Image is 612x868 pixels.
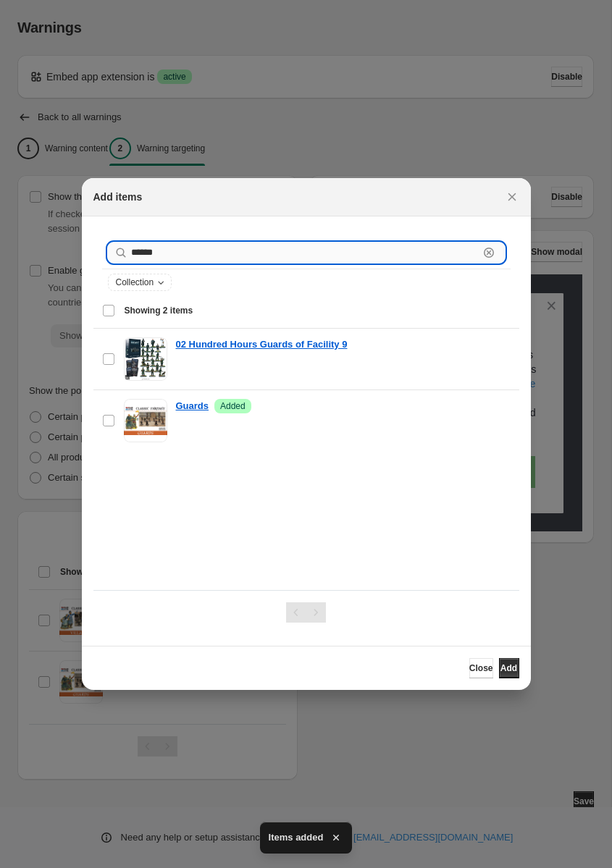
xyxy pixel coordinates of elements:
[469,658,493,678] button: Close
[502,187,522,207] button: Close
[286,602,326,623] nav: Pagination
[93,190,143,204] h2: Add items
[220,400,246,412] span: Added
[125,305,193,316] span: Showing 2 items
[116,277,154,288] span: Collection
[176,399,209,413] a: Guards
[109,274,172,290] button: Collection
[469,662,493,674] span: Close
[124,337,167,381] img: 02 Hundred Hours Guards of Facility 9
[500,662,517,674] span: Add
[176,337,348,352] a: 02 Hundred Hours Guards of Facility 9
[499,658,519,678] button: Add
[269,830,324,845] span: Items added
[482,245,496,260] button: Clear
